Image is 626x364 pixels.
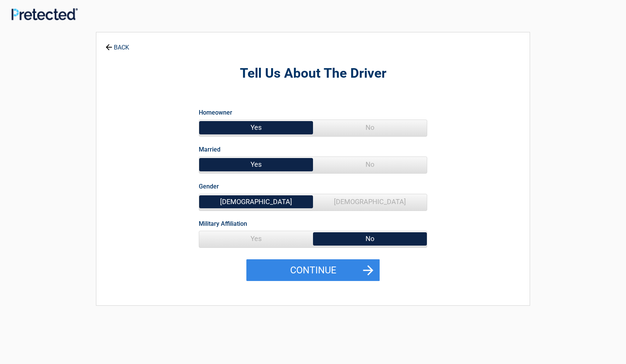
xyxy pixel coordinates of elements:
label: Gender [199,181,219,192]
a: BACK [104,37,131,51]
label: Military Affiliation [199,219,247,229]
span: Yes [199,157,313,172]
h2: Tell Us About The Driver [138,65,488,83]
span: No [313,120,427,135]
label: Homeowner [199,107,232,118]
span: [DEMOGRAPHIC_DATA] [199,194,313,209]
button: Continue [246,259,380,281]
span: No [313,231,427,246]
label: Married [199,144,220,155]
span: Yes [199,120,313,135]
span: Yes [199,231,313,246]
span: [DEMOGRAPHIC_DATA] [313,194,427,209]
span: No [313,157,427,172]
img: Main Logo [11,8,78,20]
